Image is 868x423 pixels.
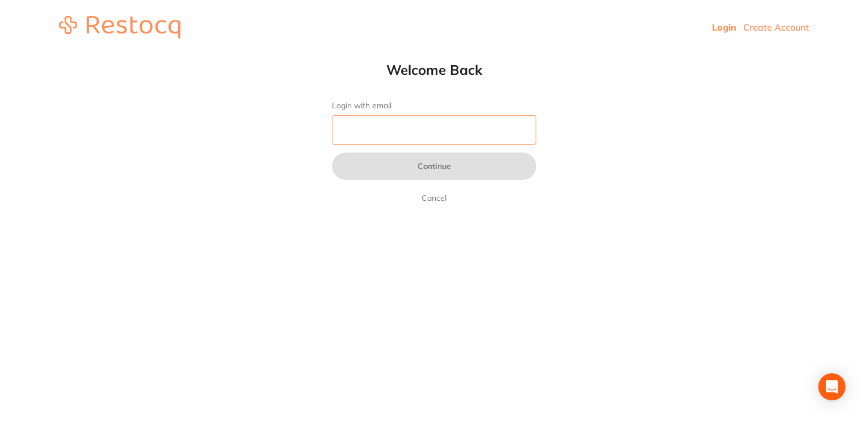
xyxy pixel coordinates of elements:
[712,22,736,33] a: Login
[309,61,559,78] h1: Welcome Back
[743,22,809,33] a: Create Account
[59,16,180,39] img: restocq_logo.svg
[332,101,536,111] label: Login with email
[332,153,536,180] button: Continue
[419,191,449,205] a: Cancel
[818,373,845,400] div: Open Intercom Messenger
